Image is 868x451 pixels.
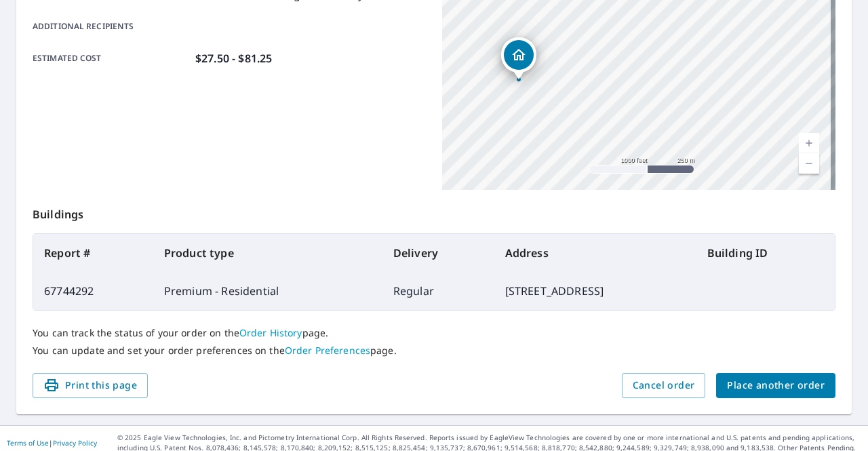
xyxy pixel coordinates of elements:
a: Order Preferences [285,344,370,357]
th: Building ID [696,234,835,272]
button: Place another order [716,373,835,398]
th: Product type [153,234,382,272]
th: Address [494,234,696,272]
p: | [7,439,97,447]
p: Buildings [33,190,835,233]
a: Order History [239,326,302,339]
th: Delivery [382,234,494,272]
p: Estimated cost [33,50,190,66]
a: Current Level 15, Zoom Out [799,153,819,174]
td: Regular [382,272,494,310]
p: Additional recipients [33,20,190,33]
a: Terms of Use [7,438,49,448]
span: Print this page [43,377,137,394]
button: Print this page [33,373,148,398]
th: Report # [33,234,153,272]
a: Privacy Policy [53,438,97,448]
td: [STREET_ADDRESS] [494,272,696,310]
span: Place another order [727,377,825,394]
td: 67744292 [33,272,153,310]
div: Dropped pin, building 1, Residential property, 1898 Willow Forge Dr Columbus, OH 43220 [501,37,536,79]
p: You can track the status of your order on the page. [33,327,835,339]
span: Cancel order [633,377,695,394]
p: You can update and set your order preferences on the page. [33,345,835,357]
a: Current Level 15, Zoom In [799,133,819,153]
td: Premium - Residential [153,272,382,310]
p: $27.50 - $81.25 [195,50,272,66]
button: Cancel order [622,373,706,398]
